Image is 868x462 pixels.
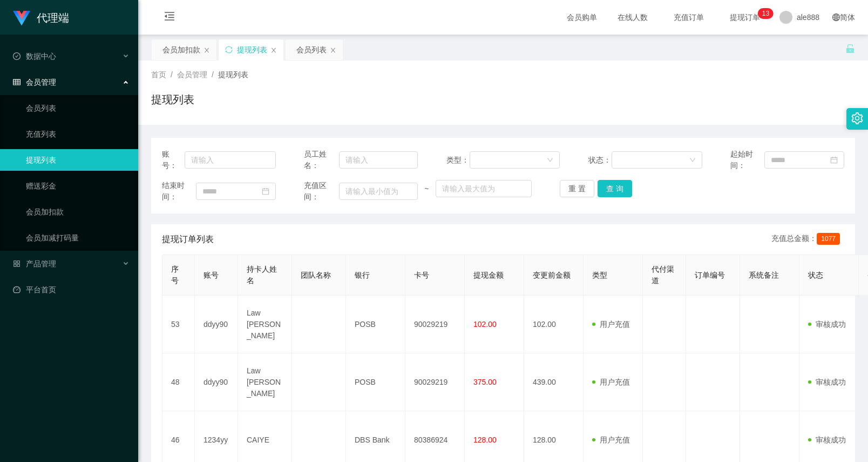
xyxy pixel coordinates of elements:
[405,353,465,411] td: 90029219
[37,1,69,35] h1: 代理端
[13,78,56,86] span: 会员管理
[560,180,594,197] button: 重 置
[26,175,130,197] a: 赠送彩金
[652,265,674,285] span: 代付渠道
[832,14,840,21] i: 图标: global
[808,436,846,444] span: 审核成功
[808,320,846,329] span: 审核成功
[817,233,840,245] span: 1077
[204,47,210,53] i: 图标: close
[808,271,823,279] span: 状态
[13,259,56,268] span: 产品管理
[730,149,764,171] span: 起始时间：
[355,271,370,279] span: 银行
[26,149,130,171] a: 提现列表
[436,180,532,197] input: 请输入最大值为
[26,123,130,145] a: 充值列表
[695,271,725,279] span: 订单编号
[346,353,405,411] td: POSB
[405,296,465,353] td: 90029219
[162,353,195,411] td: 48
[592,320,630,329] span: 用户充值
[262,188,269,195] i: 图标: calendar
[845,44,855,53] i: 图标: unlock
[13,260,21,267] i: 图标: appstore-o
[547,157,553,164] i: 图标: down
[162,180,196,203] span: 结束时间：
[473,271,504,279] span: 提现金额
[473,378,497,386] span: 375.00
[151,1,188,35] i: 图标: menu-fold
[13,13,69,22] a: 代理端
[225,46,233,53] i: 图标: sync
[330,47,336,53] i: 图标: close
[162,149,185,171] span: 账号：
[151,91,194,108] h1: 提现列表
[851,112,863,124] i: 图标: setting
[212,70,214,79] span: /
[304,149,339,171] span: 员工姓名：
[749,271,779,279] span: 系统备注
[247,265,277,285] span: 持卡人姓名
[13,52,21,60] i: 图标: check-circle-o
[339,151,418,169] input: 请输入
[592,378,630,386] span: 用户充值
[301,271,331,279] span: 团队名称
[13,279,130,300] a: 图标: dashboard平台首页
[771,233,844,246] div: 充值总金额：
[757,8,773,19] sup: 13
[296,39,327,60] div: 会员列表
[195,353,238,411] td: ddyy90
[762,8,765,19] p: 1
[238,296,292,353] td: Law [PERSON_NAME]
[185,151,276,169] input: 请输入
[830,156,838,164] i: 图标: calendar
[218,70,248,79] span: 提现列表
[592,436,630,444] span: 用户充值
[13,78,21,86] i: 图标: table
[592,271,607,279] span: 类型
[598,180,632,197] button: 查 询
[204,271,219,279] span: 账号
[13,52,56,61] span: 数据中心
[524,296,584,353] td: 102.00
[171,70,173,79] span: /
[238,353,292,411] td: Law [PERSON_NAME]
[765,8,769,19] p: 3
[26,227,130,249] a: 会员加减打码量
[26,201,130,223] a: 会员加扣款
[237,39,267,60] div: 提现列表
[151,70,166,79] span: 首页
[162,39,200,60] div: 会员加扣款
[524,353,584,411] td: 439.00
[13,11,30,26] img: logo.9652507e.png
[533,271,571,279] span: 变更前金额
[177,70,207,79] span: 会员管理
[473,436,497,444] span: 128.00
[162,233,214,246] span: 提现订单列表
[612,14,653,21] span: 在线人数
[668,14,709,21] span: 充值订单
[808,378,846,386] span: 审核成功
[588,155,612,166] span: 状态：
[473,320,497,329] span: 102.00
[26,97,130,119] a: 会员列表
[270,47,277,53] i: 图标: close
[304,180,339,203] span: 充值区间：
[689,157,696,164] i: 图标: down
[724,14,765,21] span: 提现订单
[339,183,418,200] input: 请输入最小值为
[195,296,238,353] td: ddyy90
[171,265,179,285] span: 序号
[414,271,429,279] span: 卡号
[418,183,436,195] span: ~
[346,296,405,353] td: POSB
[446,155,470,166] span: 类型：
[162,296,195,353] td: 53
